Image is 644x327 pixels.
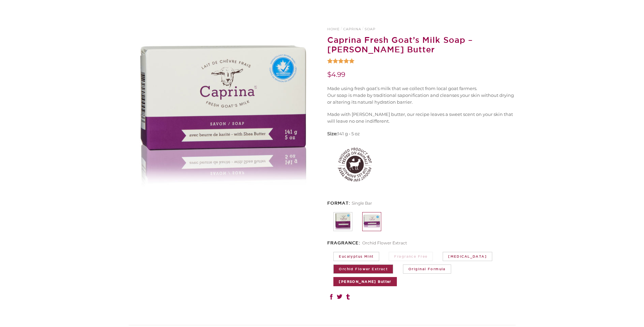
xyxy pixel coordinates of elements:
span: Single Bar [352,201,372,206]
strong: Format [327,201,349,205]
span: : [349,201,350,205]
a: Soap [365,26,375,32]
span: 1 [327,58,331,66]
span: $ [327,71,331,78]
a: Rated 5.00 out of 5 [327,58,516,64]
span: Orchid Flower Extract [362,240,407,245]
div: Rated 5.00 out of 5 [327,58,355,64]
p: 141 g • 5 oz [327,130,516,137]
img: goat milk bar soap shea butter [334,212,352,231]
p: Made using fresh goat’s milk that we collect from local goat farmers. Our soap is made by traditi... [327,85,516,105]
a: Share on Tumblr [345,294,351,300]
a: [MEDICAL_DATA] [443,252,492,261]
a: Original Formula [403,264,451,274]
span: : [359,240,361,245]
strong: Fragrance [327,240,359,245]
h1: Caprina Fresh Goat’s Milk Soap – [PERSON_NAME] Butter [327,35,516,54]
a: Fragrance Free [389,252,433,261]
span: [PERSON_NAME] Butter [333,277,397,286]
a: Caprina Fresh Goat's Milk Soap (3 Pack) - Shea Butter [333,212,352,231]
a: Share on Twitter [337,294,342,300]
bdi: 4.99 [327,70,345,79]
span: / [362,25,364,32]
span: Rated out of 5 based on customer rating [327,58,355,66]
strong: Size: [327,131,337,136]
a: Eucalyptus Mint [333,252,379,261]
span: / [341,25,342,32]
a: Share on Facebook [329,294,334,300]
img: goat milk soap shea butter [129,22,317,211]
a: Caprina [343,26,361,32]
img: goat milk soap shea butter [363,212,381,231]
a: Home [327,26,340,32]
a: Orchid Flower Extract [333,264,393,274]
p: Made with [PERSON_NAME] butter, our recipe leaves a sweet scent on your skin that will leave no o... [327,111,516,124]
